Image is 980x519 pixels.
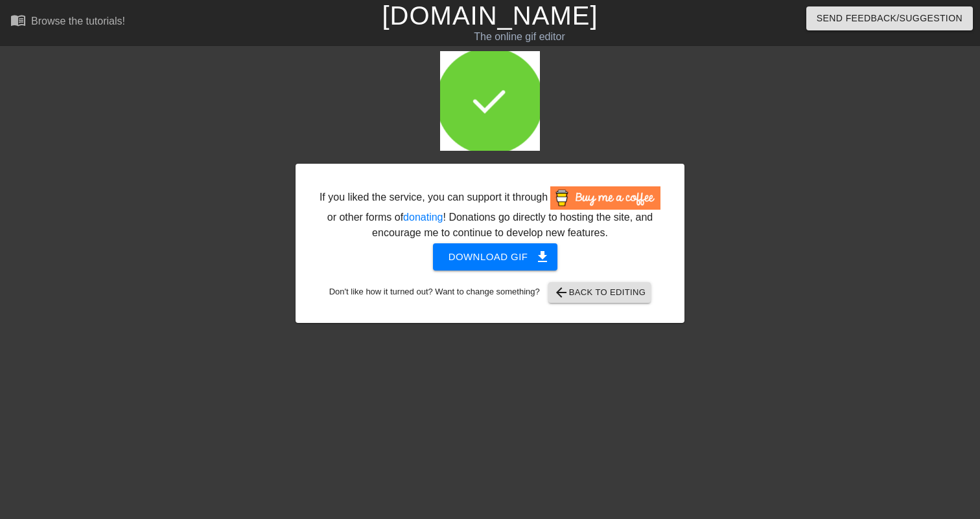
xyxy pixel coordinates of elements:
span: get_app [535,249,550,265]
span: menu_book [10,12,26,28]
div: The online gif editor [333,29,706,45]
button: Back to Editing [548,282,651,303]
div: Don't like how it turned out? Want to change something? [316,282,664,303]
img: QqgMF6uV.gif [440,51,540,151]
span: Back to Editing [554,285,646,300]
button: Send Feedback/Suggestion [806,6,973,30]
div: If you liked the service, you can support it through or other forms of ! Donations go directly to... [318,186,662,241]
a: donating [403,212,443,223]
a: Browse the tutorials! [10,12,125,32]
img: Buy Me A Coffee [550,186,660,210]
div: Browse the tutorials! [31,16,125,27]
a: Download gif [423,250,558,261]
span: Send Feedback/Suggestion [817,10,962,27]
span: arrow_back [554,285,569,300]
span: Download gif [449,248,542,265]
button: Download gif [433,243,558,271]
a: [DOMAIN_NAME] [382,1,598,30]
